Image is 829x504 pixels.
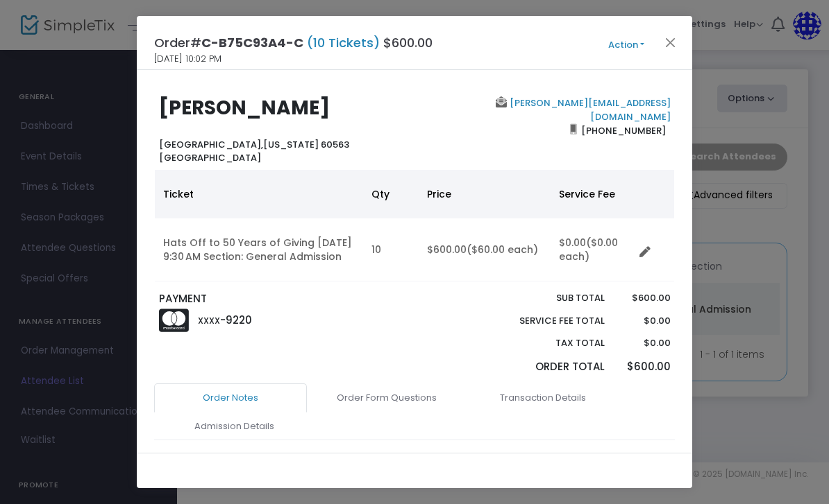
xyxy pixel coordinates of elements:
[467,243,538,257] span: ($60.00 each)
[577,119,671,141] span: [PHONE_NUMBER]
[618,314,670,328] p: $0.00
[158,412,310,441] a: Admission Details
[155,170,363,218] th: Ticket
[618,359,670,375] p: $600.00
[159,138,349,165] b: [US_STATE] 60563 [GEOGRAPHIC_DATA]
[154,33,433,52] h4: Order# $600.00
[159,138,263,151] span: [GEOGRAPHIC_DATA],
[159,291,408,307] p: PAYMENT
[662,33,680,51] button: Close
[154,52,221,66] span: [DATE] 10:02 PM
[618,336,670,350] p: $0.00
[201,34,303,51] span: C-B75C93A4-C
[551,170,634,218] th: Service Fee
[155,218,363,281] td: Hats Off to 50 Years of Giving [DATE] 9:30 AM Section: General Admission
[220,313,252,327] span: -9220
[419,170,551,218] th: Price
[551,218,634,281] td: $0.00
[559,236,618,263] span: ($0.00 each)
[303,34,383,51] span: (10 Tickets)
[154,383,307,412] a: Order Notes
[310,383,463,412] a: Order Form Questions
[507,96,671,123] a: [PERSON_NAME][EMAIL_ADDRESS][DOMAIN_NAME]
[159,94,330,121] b: [PERSON_NAME]
[487,359,605,375] p: Order Total
[363,218,419,281] td: 10
[419,218,551,281] td: $600.00
[467,383,619,412] a: Transaction Details
[198,315,220,327] span: XXXX
[487,336,605,350] p: Tax Total
[585,37,668,53] button: Action
[363,170,419,218] th: Qty
[618,291,670,305] p: $600.00
[487,291,605,305] p: Sub total
[487,314,605,328] p: Service Fee Total
[155,170,674,281] div: Data table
